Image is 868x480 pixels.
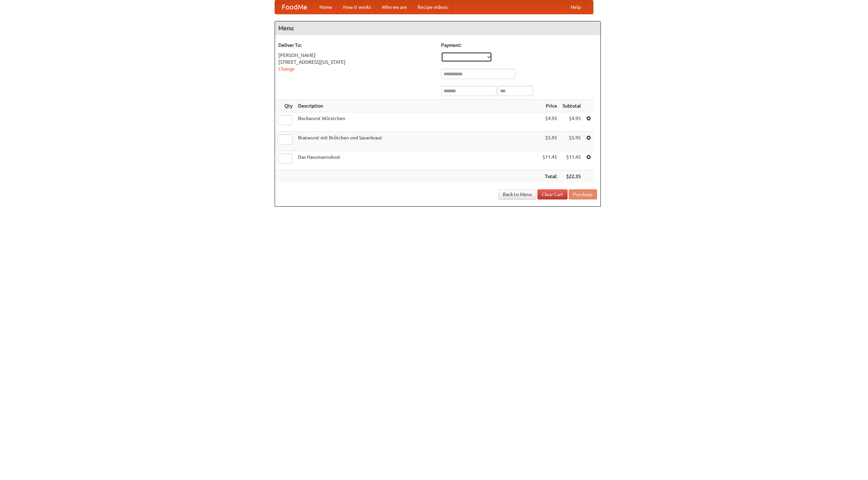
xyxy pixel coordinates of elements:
[540,112,560,132] td: $4.95
[295,100,540,112] th: Description
[275,100,295,112] th: Qty
[540,100,560,112] th: Price
[295,132,540,151] td: Bratwurst mit Brötchen und Sauerkraut
[560,170,584,183] th: $22.35
[412,0,453,14] a: Recipe videos
[569,189,597,199] button: Purchase
[278,42,434,49] h5: Deliver To:
[278,66,295,72] a: Change
[560,100,584,112] th: Subtotal
[565,0,586,14] a: Help
[376,0,412,14] a: Who we are
[537,189,568,199] a: Clear Cart
[498,189,536,199] a: Back to Menu
[295,151,540,170] td: Das Hausmannskost
[560,112,584,132] td: $4.95
[295,112,540,132] td: Bockwurst Würstchen
[338,0,376,14] a: How it works
[560,151,584,170] td: $11.45
[540,170,560,183] th: Total:
[314,0,338,14] a: Home
[278,52,434,59] div: [PERSON_NAME]
[540,151,560,170] td: $11.45
[441,42,597,49] h5: Payment:
[275,21,600,35] h4: Menu
[278,59,434,65] div: [STREET_ADDRESS][US_STATE]
[275,0,314,14] a: FoodMe
[540,132,560,151] td: $5.95
[560,132,584,151] td: $5.95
